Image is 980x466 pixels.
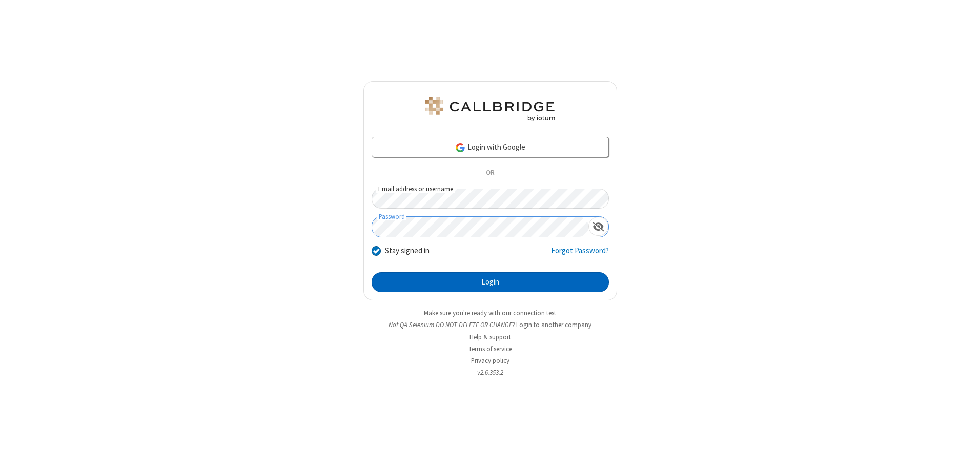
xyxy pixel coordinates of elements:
button: Login to another company [516,320,591,330]
a: Help & support [469,333,511,341]
a: Forgot Password? [551,245,609,265]
a: Login with Google [372,137,609,157]
span: OR [482,166,498,180]
div: Show password [588,217,608,236]
img: QA Selenium DO NOT DELETE OR CHANGE [423,97,557,121]
li: Not QA Selenium DO NOT DELETE OR CHANGE? [363,320,617,330]
a: Privacy policy [471,356,509,365]
img: google-icon.png [455,142,466,153]
li: v2.6.353.2 [363,368,617,377]
a: Terms of service [468,345,512,353]
label: Stay signed in [385,245,430,257]
input: Password [372,217,588,237]
input: Email address or username [372,189,609,209]
a: Make sure you're ready with our connection test [424,309,556,317]
button: Login [372,272,609,293]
